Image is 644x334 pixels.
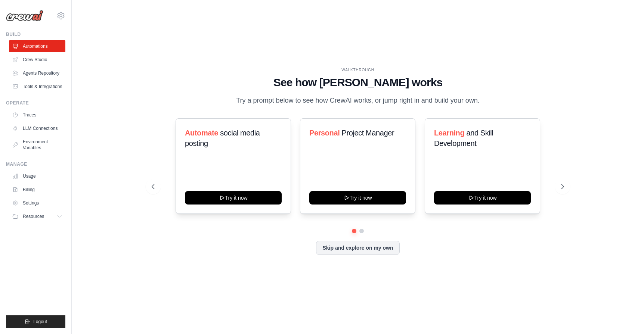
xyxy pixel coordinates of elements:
a: Tools & Integrations [9,81,65,93]
a: Crew Studio [9,54,65,66]
div: Build [6,31,65,37]
div: Operate [6,100,65,106]
div: WALKTHROUGH [152,67,564,73]
span: Learning [434,129,464,137]
button: Try it now [309,191,406,205]
span: Logout [33,319,47,325]
button: Skip and explore on my own [316,241,399,255]
p: Try a prompt below to see how CrewAI works, or jump right in and build your own. [232,95,483,106]
a: LLM Connections [9,122,65,134]
button: Resources [9,210,65,222]
a: Traces [9,109,65,121]
a: Usage [9,170,65,182]
img: Logo [6,10,43,21]
a: Automations [9,40,65,52]
h1: See how [PERSON_NAME] works [152,76,564,89]
button: Try it now [185,191,282,205]
button: Logout [6,315,65,328]
span: Project Manager [342,129,394,137]
a: Settings [9,197,65,209]
span: Resources [23,213,44,219]
span: Automate [185,129,218,137]
a: Environment Variables [9,136,65,154]
span: and Skill Development [434,129,493,147]
span: Personal [309,129,340,137]
div: Manage [6,161,65,167]
a: Billing [9,184,65,196]
span: social media posting [185,129,260,147]
button: Try it now [434,191,531,205]
a: Agents Repository [9,67,65,79]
